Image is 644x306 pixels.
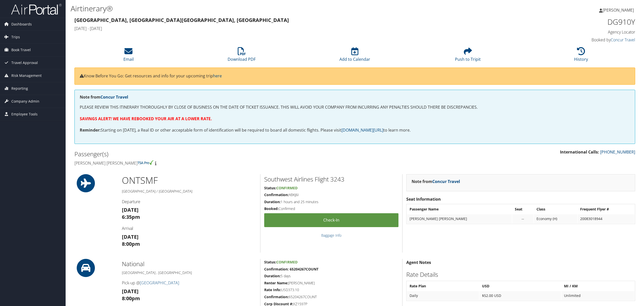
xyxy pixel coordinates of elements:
span: Confirmed [276,260,298,264]
a: Download PDF [228,50,256,62]
td: $52.00 USD [479,291,561,300]
td: [PERSON_NAME] [PERSON_NAME] [407,214,512,223]
strong: Status: [264,186,276,190]
h5: 1 hours and 25 minutes [264,199,398,204]
span: Risk Management [11,69,42,82]
h5: [GEOGRAPHIC_DATA] , [GEOGRAPHIC_DATA] [122,270,256,275]
a: Email [123,50,134,62]
th: Seat [512,205,533,214]
span: Employee Tools [11,108,38,120]
h5: ABKJ6I [264,192,398,197]
strong: Confirmation: [264,192,289,197]
a: Check-in [264,213,398,227]
a: Concur Travel [100,94,128,100]
th: Frequent Flyer # [578,205,634,214]
strong: Note from [80,94,128,100]
h2: Passenger(s) [74,150,351,158]
a: Add to Calendar [339,50,370,62]
span: Book Travel [11,44,31,56]
img: tsa-precheck.png [138,160,154,165]
a: History [574,50,588,62]
th: Rate Plan [407,282,479,291]
strong: Duration: [264,273,281,278]
div: -- [515,217,531,221]
th: Passenger Name [407,205,512,214]
p: Know Before You Go: Get resources and info for your upcoming trip [80,73,630,79]
span: Company Admin [11,95,39,108]
a: Concur Travel [611,37,635,43]
span: Travel Approval [11,56,38,69]
strong: Reminder: [80,127,101,133]
strong: Agent Notes [406,260,431,265]
strong: [DATE] [122,233,139,240]
strong: [GEOGRAPHIC_DATA], [GEOGRAPHIC_DATA] [GEOGRAPHIC_DATA], [GEOGRAPHIC_DATA] [74,17,289,23]
strong: Rate Info: [264,287,281,292]
a: [PHONE_NUMBER] [600,149,635,155]
h4: Arrival [122,226,256,231]
strong: 8:00pm [122,240,140,247]
h1: DG910Y [501,17,635,27]
h2: National [122,260,256,268]
a: here [213,73,222,79]
strong: Status: [264,260,276,264]
strong: SAVINGS ALERT! WE HAVE REBOOKED YOUR AIR AT A LOWER RATE. [80,116,212,121]
h4: Booked by [501,37,635,43]
span: Trips [11,31,20,43]
strong: International Calls: [560,149,599,155]
h4: Agency Locator [501,29,635,35]
h5: USD373.10 [264,287,398,292]
span: [PERSON_NAME] [603,7,634,13]
a: Baggage Info [321,233,341,238]
td: Daily [407,291,479,300]
h1: ONT SMF [122,174,256,187]
td: Economy (H) [534,214,577,223]
h5: [PERSON_NAME] [264,281,398,286]
p: Starting on [DATE], a Real ID or other acceptable form of identification will be required to boar... [80,127,630,134]
th: USD [479,282,561,291]
h5: [GEOGRAPHIC_DATA] / [GEOGRAPHIC_DATA] [122,189,256,194]
strong: [DATE] [122,288,139,295]
th: Class [534,205,577,214]
strong: 8:00pm [122,295,140,302]
h1: Airtinerary® [71,3,449,14]
td: Unlimited [561,291,634,300]
a: [GEOGRAPHIC_DATA] [140,280,179,286]
span: Reporting [11,82,28,95]
h5: Confirmed [264,206,398,211]
a: [PERSON_NAME] [599,3,639,18]
strong: Confirmation: 65204267COUNT [264,267,318,271]
th: MI / KM [561,282,634,291]
strong: 6:35pm [122,213,140,220]
span: Confirmed [276,186,298,190]
h2: Southwest Airlines Flight 3243 [264,175,398,183]
strong: Note from [412,179,460,184]
a: [DOMAIN_NAME][URL] [341,127,383,133]
strong: Seat Information [406,196,441,202]
h5: 5 days [264,273,398,279]
strong: Renter Name: [264,281,288,285]
a: Push to Tripit [455,50,481,62]
td: 20083018944 [578,214,634,223]
strong: Confirmation: [264,294,289,299]
h4: [PERSON_NAME] [PERSON_NAME] [74,160,351,166]
strong: [DATE] [122,206,139,213]
h2: Rate Details [406,270,635,279]
a: Concur Travel [432,179,460,184]
h4: Pick-up @ [122,280,256,286]
h4: [DATE] - [DATE] [74,26,493,31]
p: PLEASE REVIEW THIS ITINERARY THOROUGHLY BY CLOSE OF BUSINESS ON THE DATE OF TICKET ISSUANCE. THIS... [80,104,630,111]
h4: Departure [122,199,256,204]
span: Dashboards [11,18,32,30]
strong: Duration: [264,199,281,204]
h5: 65204267COUNT [264,294,398,299]
img: airportal-logo.png [11,3,62,15]
strong: Booked: [264,206,279,211]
